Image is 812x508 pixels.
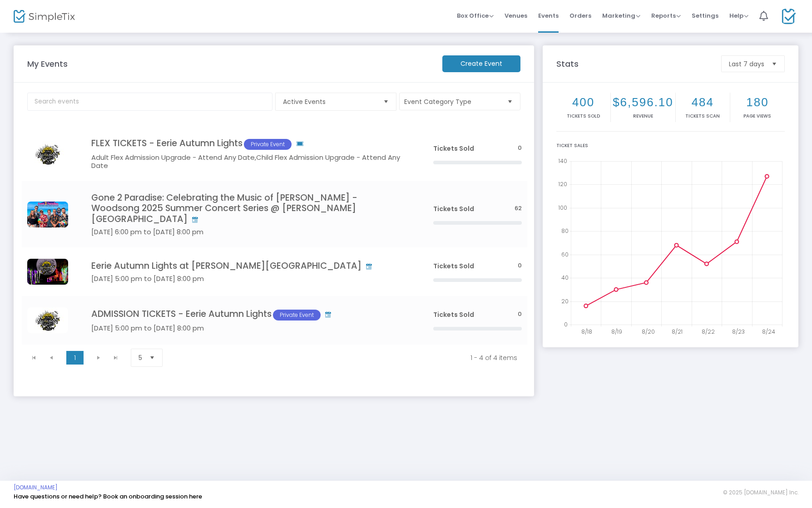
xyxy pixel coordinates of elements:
[91,309,406,321] h4: ADMISSION TICKETS - Eerie Autumn Lights
[518,144,522,153] span: 0
[179,353,517,362] kendo-pager-info: 1 - 4 of 4 items
[91,228,406,236] h5: [DATE] 6:00 pm to [DATE] 8:00 pm
[768,56,781,72] button: Select
[14,484,58,491] a: [DOMAIN_NAME]
[380,93,392,110] button: Select
[27,259,68,285] img: EALSimpletix1.png
[27,141,68,167] img: 638907906864909931638591756769992406638556203923026089Klehm-Autumn-Lights-Logo.jpg
[91,275,406,283] h5: [DATE] 5:00 pm to [DATE] 8:00 pm
[561,297,569,305] text: 20
[244,139,292,150] span: Private Event
[91,192,406,224] h4: Gone 2 Paradise: Celebrating the Music of [PERSON_NAME] - Woodsong 2025 Summer Concert Series @ [...
[642,328,655,335] text: 8/20
[729,11,748,20] span: Help
[91,138,406,150] h4: FLEX TICKETS - Eerie Autumn Lights
[283,97,376,106] span: Active Events
[457,11,494,20] span: Box Office
[561,250,569,258] text: 60
[518,310,522,319] span: 0
[399,93,520,110] button: Event Category Type
[433,204,474,213] span: Tickets Sold
[91,153,406,170] h5: Adult Flex Admission Upgrade - Attend Any Date,Child Flex Admission Upgrade - Attend Any Date
[518,261,522,270] span: 0
[538,4,559,27] span: Events
[66,351,84,365] span: Page 1
[91,261,406,271] h4: Eerie Autumn Lights at [PERSON_NAME][GEOGRAPHIC_DATA]
[556,142,785,149] div: Ticket Sales
[613,95,673,109] h2: $6,596.10
[762,328,775,335] text: 8/24
[558,157,567,165] text: 140
[678,95,728,109] h2: 484
[602,11,640,20] span: Marketing
[433,261,474,271] span: Tickets Sold
[146,349,158,366] button: Select
[14,492,202,501] a: Have questions or need help? Book an onboarding session here
[692,4,718,27] span: Settings
[678,113,728,119] p: Tickets Scan
[27,307,68,333] img: 638908012690352675638907895833616888638591756769992406638556203923026089Klehm-Autumn-Lights-Logo.jpg
[505,4,527,27] span: Venues
[558,180,567,188] text: 120
[22,127,527,345] div: Data table
[433,310,474,319] span: Tickets Sold
[702,328,715,335] text: 8/22
[729,59,764,69] span: Last 7 days
[558,95,609,109] h2: 400
[561,274,569,281] text: 40
[91,324,406,332] h5: [DATE] 5:00 pm to [DATE] 8:00 pm
[27,93,272,111] input: Search events
[273,310,321,321] span: Private Event
[732,95,783,109] h2: 180
[672,328,683,335] text: 8/21
[139,353,142,362] span: 5
[723,489,798,496] span: © 2025 [DOMAIN_NAME] Inc.
[613,113,673,119] p: Revenue
[515,204,522,213] span: 62
[442,55,520,72] m-button: Create Event
[558,113,609,119] p: Tickets sold
[564,321,568,328] text: 0
[611,328,622,335] text: 8/19
[23,58,438,70] m-panel-title: My Events
[569,4,591,27] span: Orders
[732,328,745,335] text: 8/23
[27,202,68,227] img: Gone2ParadiseAPAPshowcasephoto.png
[561,227,569,235] text: 80
[558,204,567,212] text: 100
[651,11,681,20] span: Reports
[552,58,717,70] m-panel-title: Stats
[433,144,474,153] span: Tickets Sold
[581,328,592,335] text: 8/18
[732,113,783,119] p: Page Views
